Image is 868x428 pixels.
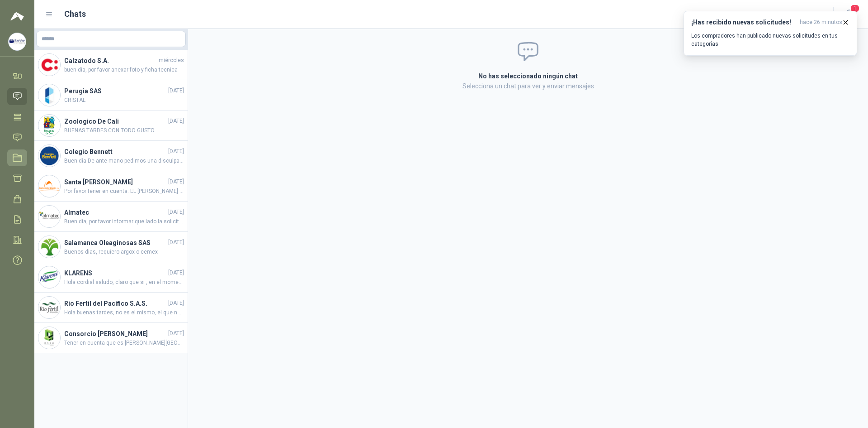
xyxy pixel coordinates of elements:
span: [DATE] [168,329,184,338]
h1: Chats [64,8,86,20]
span: [DATE] [168,269,184,277]
a: Company LogoRio Fertil del Pacífico S.A.S.[DATE]Hola buenas tardes, no es el mismo, el que nosotr... [34,293,188,323]
span: [DATE] [168,299,184,308]
span: Buenos dias, requiero argox o cemex [64,248,184,256]
span: [DATE] [168,147,184,156]
span: Hola buenas tardes, no es el mismo, el que nosotros manejamos es marca truper y adjuntamos la fic... [64,308,184,317]
a: Company LogoCalzatodo S.A.miércolesbuen dia, por favor anexar foto y ficha tecnica [34,50,188,80]
img: Company Logo [38,236,60,258]
span: CRISTAL [64,96,184,105]
button: 1 [841,6,857,23]
h4: Colegio Bennett [64,147,166,157]
h3: ¡Has recibido nuevas solicitudes! [691,19,796,26]
h4: Consorcio [PERSON_NAME] [64,329,166,339]
img: Company Logo [38,54,60,76]
a: Company LogoColegio Bennett[DATE]Buen día De ante mano pedimos una disculpa por lo sucedido, nove... [34,141,188,171]
span: [DATE] [168,87,184,95]
span: Buen día De ante mano pedimos una disculpa por lo sucedido, novedad de la cotizacion el valor es ... [64,157,184,165]
h2: No has seleccionado ningún chat [370,71,686,81]
span: miércoles [159,56,184,65]
img: Company Logo [38,145,60,167]
p: Selecciona un chat para ver y enviar mensajes [370,81,686,91]
span: Por favor tener en cuenta. EL [PERSON_NAME] viene de 75 metros, me confirmas si necesitas que ven... [64,187,184,196]
img: Company Logo [9,33,26,50]
span: hace 26 minutos [800,19,842,26]
img: Company Logo [38,327,60,349]
span: 1 [850,4,860,13]
a: Company LogoConsorcio [PERSON_NAME][DATE]Tener en cuenta que es [PERSON_NAME][GEOGRAPHIC_DATA] [34,323,188,353]
span: BUENAS TARDES CON TODO GUSTO [64,126,184,135]
h4: Santa [PERSON_NAME] [64,177,166,187]
span: buen dia, por favor anexar foto y ficha tecnica [64,66,184,74]
h4: Almatec [64,207,166,217]
h4: Perugia SAS [64,86,166,96]
a: Company LogoZoologico De Cali[DATE]BUENAS TARDES CON TODO GUSTO [34,111,188,141]
img: Company Logo [38,84,60,106]
span: Buen dia, por favor informar que lado la solicitas ? [64,217,184,226]
span: Tener en cuenta que es [PERSON_NAME][GEOGRAPHIC_DATA] [64,339,184,347]
span: [DATE] [168,208,184,216]
h4: Zoologico De Cali [64,116,166,126]
span: Hola cordial saludo, claro que si , en el momento en que la despachemos te adjunto la guía para e... [64,278,184,287]
h4: KLARENS [64,268,166,278]
a: Company LogoSalamanca Oleaginosas SAS[DATE]Buenos dias, requiero argox o cemex [34,232,188,262]
h4: Salamanca Oleaginosas SAS [64,238,166,248]
h4: Rio Fertil del Pacífico S.A.S. [64,298,166,308]
a: Company LogoSanta [PERSON_NAME][DATE]Por favor tener en cuenta. EL [PERSON_NAME] viene de 75 metr... [34,171,188,202]
span: [DATE] [168,178,184,186]
span: [DATE] [168,238,184,247]
img: Company Logo [38,206,60,227]
img: Logo peakr [10,11,24,22]
button: ¡Has recibido nuevas solicitudes!hace 26 minutos Los compradores han publicado nuevas solicitudes... [684,11,857,56]
p: Los compradores han publicado nuevas solicitudes en tus categorías. [691,32,849,48]
img: Company Logo [38,297,60,318]
span: [DATE] [168,117,184,125]
h4: Calzatodo S.A. [64,56,157,66]
img: Company Logo [38,115,60,136]
a: Company LogoKLARENS[DATE]Hola cordial saludo, claro que si , en el momento en que la despachemos ... [34,262,188,293]
a: Company LogoPerugia SAS[DATE]CRISTAL [34,80,188,111]
img: Company Logo [38,175,60,197]
img: Company Logo [38,266,60,288]
a: Company LogoAlmatec[DATE]Buen dia, por favor informar que lado la solicitas ? [34,202,188,232]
